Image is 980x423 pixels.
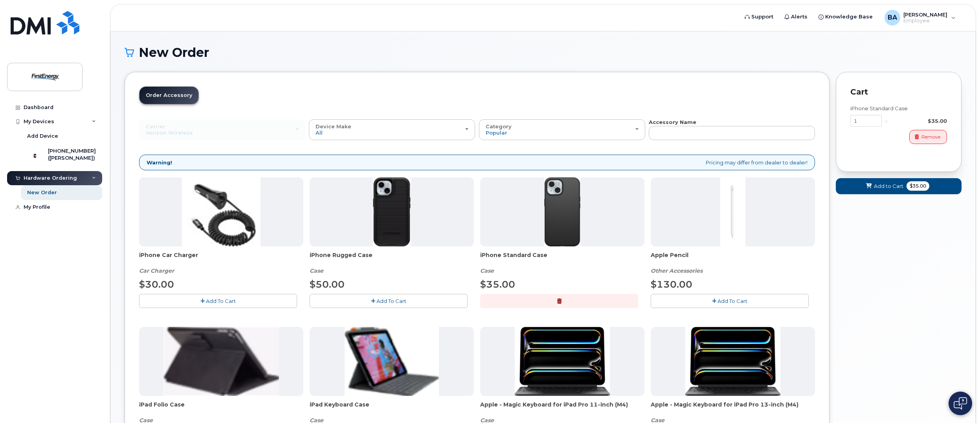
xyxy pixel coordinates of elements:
[139,279,174,290] span: $30.00
[146,92,192,98] span: Order Accessory
[139,401,303,416] span: iPad Folio Case
[651,251,815,267] span: Apple Pencil
[891,117,947,125] div: $35.00
[486,123,512,129] span: Category
[909,130,947,144] button: Remove
[685,327,780,396] img: magic_keyboard_for_ipad_pro.png
[373,177,410,246] img: Defender.jpg
[310,401,474,416] span: iPad Keyboard Case
[720,177,745,246] img: PencilPro.jpg
[309,119,475,140] button: Device Make All
[139,251,303,267] span: iPhone Car Charger
[651,279,692,290] span: $130.00
[310,279,345,290] span: $50.00
[486,129,507,136] span: Popular
[480,267,494,274] em: Case
[125,46,962,59] h1: New Order
[651,251,815,275] div: Apple Pencil
[310,251,474,275] div: iPhone Rugged Case
[480,401,644,416] span: Apple - Magic Keyboard for iPad Pro 11‑inch (M4)
[907,181,929,191] span: $35.00
[139,251,303,275] div: iPhone Car Charger
[651,267,703,274] em: Other Accessories
[310,294,468,308] button: Add To Cart
[480,251,644,267] span: iPhone Standard Case
[316,123,351,129] span: Device Make
[182,177,261,246] img: iphonesecg.jpg
[515,327,610,396] img: magic_keyboard_for_ipad_pro.png
[345,327,439,396] img: keyboard.png
[649,119,696,125] strong: Accessory Name
[139,155,815,171] div: Pricing may differ from dealer to dealer!
[718,298,747,304] span: Add To Cart
[163,327,279,396] img: folio.png
[651,401,815,416] span: Apple - Magic Keyboard for iPad Pro 13‑inch (M4)
[480,251,644,275] div: iPhone Standard Case
[310,267,323,274] em: Case
[544,177,580,246] img: Symmetry.jpg
[316,129,323,136] span: All
[139,294,297,308] button: Add To Cart
[850,86,947,98] p: Cart
[139,267,174,274] em: Car Charger
[147,159,172,166] strong: Warning!
[479,119,645,140] button: Category Popular
[882,117,891,125] div: x
[874,182,903,190] span: Add to Cart
[651,294,809,308] button: Add To Cart
[954,397,967,410] img: Open chat
[836,178,962,194] button: Add to Cart $35.00
[480,279,515,290] span: $35.00
[921,133,940,140] span: Remove
[206,298,236,304] span: Add To Cart
[310,251,474,267] span: iPhone Rugged Case
[850,105,947,112] div: iPhone Standard Case
[376,298,406,304] span: Add To Cart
